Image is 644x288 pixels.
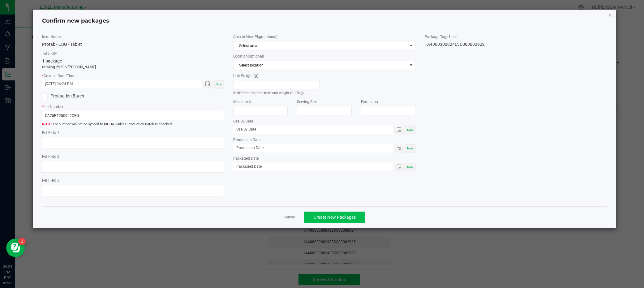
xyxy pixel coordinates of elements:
[234,41,407,50] span: Select area
[42,17,607,25] h4: Confirm new packages
[297,99,351,105] label: Serving Size
[42,51,224,56] label: Total Qty
[42,122,224,127] span: Lot number will not be synced to METRC unless Production Batch is checked
[42,154,224,159] label: Ref Field 2
[304,212,365,223] button: Create New Packages
[233,34,415,40] label: Area of New Pkg
[233,99,288,105] label: Moisture %
[425,41,607,48] div: 1A4060300024E3D000002922
[42,130,224,135] label: Ref Field 1
[233,144,387,152] input: Production Date
[233,156,415,161] label: Packaged Date
[42,93,128,99] label: Production Batch
[314,215,356,220] span: Create New Packages
[393,144,406,153] span: Toggle popup
[233,91,304,95] small: If different than the item unit weight (0.175 g)
[233,118,415,124] label: Use By Date
[407,147,414,150] span: Now
[42,58,62,63] span: 1 package
[202,80,214,88] span: Toggle popup
[425,34,607,40] label: Package Tags Used
[216,83,222,86] span: Now
[42,41,224,48] div: Protab - CBG - Tablet
[42,80,195,88] input: Created Datetime
[6,239,25,257] iframe: Resource center
[393,163,406,171] span: Toggle popup
[233,137,415,143] label: Production Date
[42,73,224,79] label: Created Date/Time
[42,104,224,110] label: Lot Number
[407,165,414,169] span: Now
[233,54,415,59] label: Location
[248,54,264,58] span: (optional)
[407,128,414,131] span: Now
[233,73,320,79] label: Unit Weight (g)
[42,64,224,70] p: totaling 29506 [PERSON_NAME]
[393,126,406,134] span: Toggle popup
[42,34,224,40] label: Item Name
[234,61,407,70] span: Select location
[233,61,415,70] span: NO DATA FOUND
[233,163,387,170] input: Packaged Date
[261,35,277,39] span: (optional)
[18,238,26,245] iframe: Resource center unread badge
[42,178,224,183] label: Ref Field 3
[361,99,415,105] label: Extraction
[233,126,387,133] input: Use By Date
[283,215,295,220] a: Cancel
